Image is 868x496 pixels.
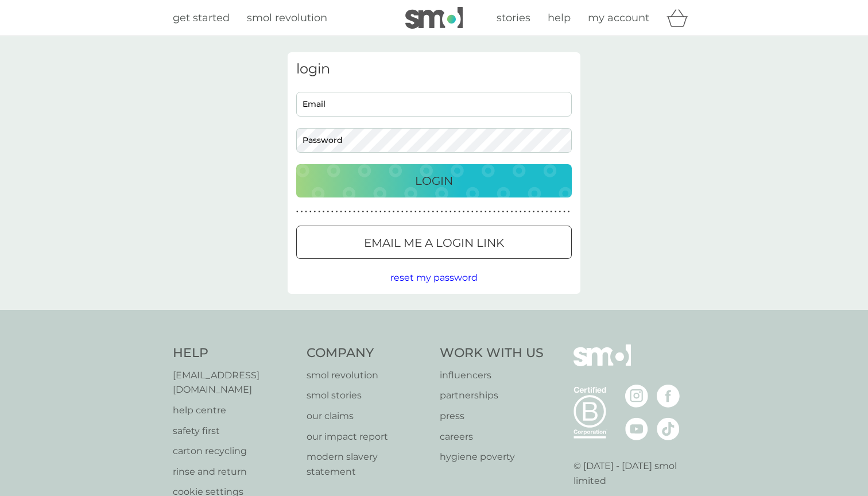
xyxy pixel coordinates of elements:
[588,10,649,26] a: my account
[173,344,295,362] h4: Help
[548,11,571,24] span: help
[366,209,369,215] p: ●
[550,209,552,215] p: ●
[432,209,434,215] p: ●
[502,209,504,215] p: ●
[546,209,548,215] p: ●
[247,11,327,24] span: smol revolution
[393,209,395,215] p: ●
[515,209,517,215] p: ●
[533,209,535,215] p: ●
[511,209,513,215] p: ●
[173,464,295,479] a: rinse and return
[440,388,544,403] a: partnerships
[573,459,696,488] p: © [DATE] - [DATE] smol limited
[657,417,680,440] img: visit the smol Tiktok page
[506,209,509,215] p: ●
[307,449,429,479] p: modern slavery statement
[307,388,429,403] a: smol stories
[353,209,355,215] p: ●
[573,344,631,383] img: smol
[371,209,373,215] p: ●
[441,209,443,215] p: ●
[390,272,478,283] span: reset my password
[173,403,295,418] a: help centre
[410,209,412,215] p: ●
[588,11,649,24] span: my account
[401,209,404,215] p: ●
[307,429,429,444] a: our impact report
[445,209,447,215] p: ●
[390,270,478,285] button: reset my password
[493,209,495,215] p: ●
[247,10,327,26] a: smol revolution
[296,209,299,215] p: ●
[657,385,680,408] img: visit the smol Facebook page
[173,444,295,459] a: carton recycling
[384,209,386,215] p: ●
[528,209,530,215] p: ●
[423,209,425,215] p: ●
[301,209,303,215] p: ●
[375,209,377,215] p: ●
[497,11,530,24] span: stories
[449,209,452,215] p: ●
[358,209,360,215] p: ●
[336,209,338,215] p: ●
[440,449,544,464] a: hygiene poverty
[480,209,482,215] p: ●
[666,6,695,29] div: basket
[327,209,329,215] p: ●
[440,429,544,444] a: careers
[440,409,544,424] a: press
[362,209,364,215] p: ●
[625,417,648,440] img: visit the smol Youtube page
[314,209,316,215] p: ●
[397,209,399,215] p: ●
[318,209,320,215] p: ●
[498,209,500,215] p: ●
[173,368,295,397] a: [EMAIL_ADDRESS][DOMAIN_NAME]
[485,209,487,215] p: ●
[548,10,571,26] a: help
[467,209,469,215] p: ●
[379,209,382,215] p: ●
[563,209,565,215] p: ●
[458,209,460,215] p: ●
[476,209,478,215] p: ●
[173,424,295,439] a: safety first
[524,209,526,215] p: ●
[307,344,429,362] h4: Company
[625,385,648,408] img: visit the smol Instagram page
[428,209,430,215] p: ●
[559,209,561,215] p: ●
[296,61,572,77] h3: login
[331,209,334,215] p: ●
[349,209,351,215] p: ●
[419,209,421,215] p: ●
[307,409,429,424] a: our claims
[436,209,439,215] p: ●
[364,234,504,252] p: Email me a login link
[406,209,408,215] p: ●
[173,10,230,26] a: get started
[344,209,347,215] p: ●
[497,10,530,26] a: stories
[307,368,429,383] a: smol revolution
[568,209,570,215] p: ●
[463,209,465,215] p: ●
[541,209,544,215] p: ●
